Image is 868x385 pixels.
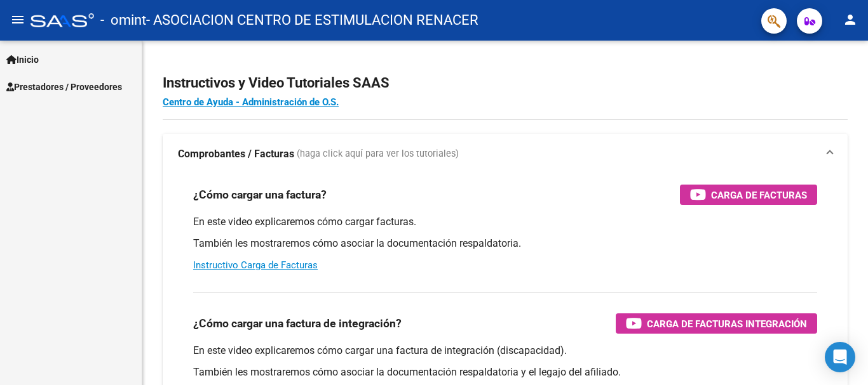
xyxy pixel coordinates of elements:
[163,71,848,95] h2: Instructivos y Video Tutoriales SAAS
[193,344,817,358] p: En este video explicaremos cómo cargar una factura de integración (discapacidad).
[193,259,318,271] a: Instructivo Carga de Facturas
[178,147,294,161] strong: Comprobantes / Facturas
[616,313,817,334] button: Carga de Facturas Integración
[843,12,858,27] mat-icon: person
[193,186,327,204] h3: ¿Cómo cargar una factura?
[193,365,817,379] p: También les mostraremos cómo asociar la documentación respaldatoria y el legajo del afiliado.
[711,187,807,203] span: Carga de Facturas
[193,315,402,332] h3: ¿Cómo cargar una factura de integración?
[680,185,817,205] button: Carga de Facturas
[193,237,817,251] p: También les mostraremos cómo asociar la documentación respaldatoria.
[825,342,855,372] div: Open Intercom Messenger
[10,12,25,27] mat-icon: menu
[647,316,807,332] span: Carga de Facturas Integración
[6,80,122,94] span: Prestadores / Proveedores
[297,147,459,161] span: (haga click aquí para ver los tutoriales)
[146,6,478,34] span: - ASOCIACION CENTRO DE ESTIMULACION RENACER
[6,53,39,67] span: Inicio
[193,215,817,229] p: En este video explicaremos cómo cargar facturas.
[100,6,146,34] span: - omint
[163,134,848,174] mat-expansion-panel-header: Comprobantes / Facturas (haga click aquí para ver los tutoriales)
[163,96,339,108] a: Centro de Ayuda - Administración de O.S.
